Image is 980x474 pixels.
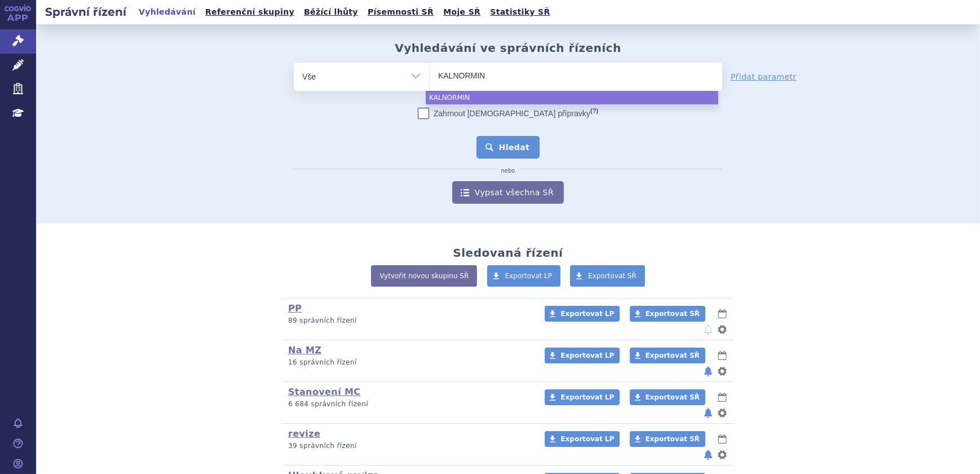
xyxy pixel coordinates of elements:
[630,431,705,447] a: Exportovat SŘ
[545,306,620,322] a: Exportovat LP
[545,431,620,447] a: Exportovat LP
[560,352,614,359] span: Exportovat LP
[288,316,530,326] p: 89 správních řízení
[646,393,700,401] span: Exportovat SŘ
[630,389,705,405] a: Exportovat SŘ
[717,365,728,378] button: nastavení
[646,435,700,443] span: Exportovat SŘ
[301,5,361,20] a: Běžící lhůty
[288,428,320,439] a: revize
[288,387,361,397] a: Stanovení MC
[646,310,700,318] span: Exportovat SŘ
[418,108,598,119] label: Zahrnout [DEMOGRAPHIC_DATA] přípravky
[545,348,620,363] a: Exportovat LP
[288,345,321,355] a: Na MZ
[731,71,797,82] a: Přidat parametr
[476,136,540,159] button: Hledat
[135,5,199,20] a: Vyhledávání
[487,265,561,287] a: Exportovat LP
[646,352,700,359] span: Exportovat SŘ
[496,168,521,174] i: nebo
[590,107,598,115] abbr: (?)
[426,91,718,104] li: KALNORMIN
[703,448,714,462] button: notifikace
[288,358,530,367] p: 16 správních řízení
[703,365,714,378] button: notifikace
[717,406,728,420] button: nastavení
[717,307,728,321] button: lhůty
[717,390,728,404] button: lhůty
[202,5,298,20] a: Referenční skupiny
[395,41,621,55] h2: Vyhledávání ve správních řízeních
[288,303,302,314] a: PP
[570,265,645,287] a: Exportovat SŘ
[452,181,564,204] a: Vypsat všechna SŘ
[487,5,553,20] a: Statistiky SŘ
[440,5,484,20] a: Moje SŘ
[545,389,620,405] a: Exportovat LP
[364,5,437,20] a: Písemnosti SŘ
[560,310,614,318] span: Exportovat LP
[288,441,530,451] p: 39 správních řízení
[505,272,553,280] span: Exportovat LP
[717,448,728,462] button: nastavení
[717,323,728,336] button: nastavení
[371,265,477,287] a: Vytvořit novou skupinu SŘ
[453,246,563,260] h2: Sledovaná řízení
[717,432,728,446] button: lhůty
[703,323,714,336] button: notifikace
[717,349,728,362] button: lhůty
[630,306,705,322] a: Exportovat SŘ
[560,435,614,443] span: Exportovat LP
[588,272,637,280] span: Exportovat SŘ
[288,400,530,409] p: 6 684 správních řízení
[703,406,714,420] button: notifikace
[630,348,705,363] a: Exportovat SŘ
[560,393,614,401] span: Exportovat LP
[36,4,135,20] h2: Správní řízení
